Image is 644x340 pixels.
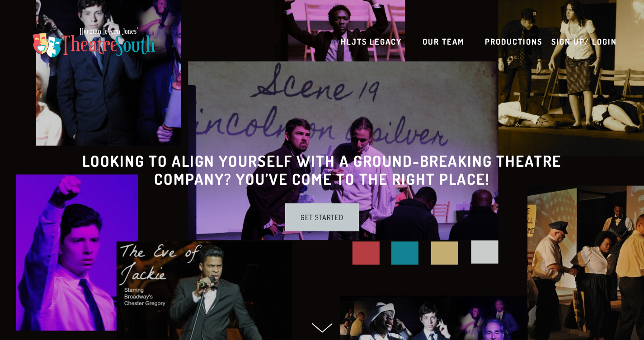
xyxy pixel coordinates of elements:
[82,151,565,188] strong: LOOKING TO ALIGN YOURSELF WITH A GROUND-BREAKING THEATRE COMPANY? YOU’VE COME TO THE RIGHT PLACE!
[485,32,542,51] a: Productions
[285,203,359,231] a: Get Started
[27,20,161,63] img: TheatreSouth
[423,32,465,51] a: Our Team
[341,32,402,51] a: HLJTS Legacy
[551,32,617,51] a: Sign up/ Login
